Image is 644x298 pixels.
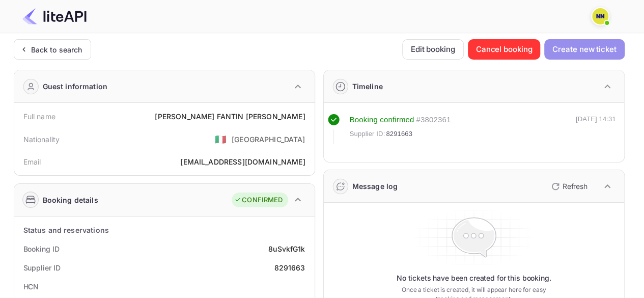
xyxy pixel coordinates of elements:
div: CONFIRMED [234,195,283,205]
span: 8291663 [386,129,412,139]
button: Create new ticket [544,39,624,60]
div: [PERSON_NAME] FANTIN [PERSON_NAME] [155,111,305,122]
div: Guest information [43,81,108,92]
div: Email [23,156,41,167]
div: Message log [352,181,398,192]
span: United States [215,130,227,148]
div: Status and reservations [23,225,109,235]
div: Booking confirmed [350,114,414,126]
div: # 3802361 [416,114,451,126]
p: Refresh [563,181,587,192]
div: Supplier ID [23,262,61,273]
div: [EMAIL_ADDRESS][DOMAIN_NAME] [180,156,305,167]
div: Timeline [352,81,383,92]
span: Supplier ID: [350,129,385,139]
button: Refresh [545,178,592,195]
div: [DATE] 14:31 [576,114,616,144]
div: [GEOGRAPHIC_DATA] [232,134,305,145]
div: HCN [23,281,39,292]
div: 8uSvkfG1k [268,243,305,254]
img: N/A N/A [592,8,608,24]
button: Cancel booking [468,39,541,60]
button: Edit booking [402,39,464,60]
div: Nationality [23,134,60,145]
img: LiteAPI Logo [22,8,87,24]
p: No tickets have been created for this booking. [397,273,551,283]
div: Booking ID [23,243,60,254]
div: Booking details [43,195,98,205]
div: Full name [23,111,55,122]
div: Back to search [31,44,82,55]
div: 8291663 [274,262,305,273]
